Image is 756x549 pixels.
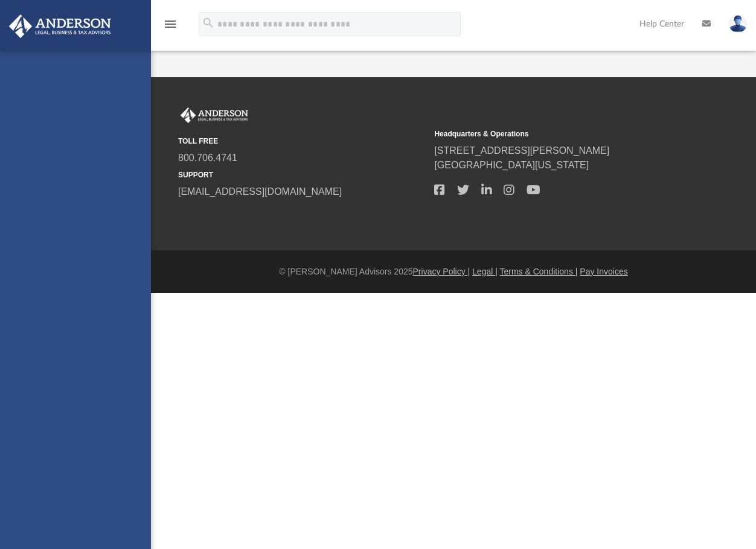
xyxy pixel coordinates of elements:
[580,267,627,276] a: Pay Invoices
[202,16,215,30] i: search
[434,160,589,170] a: [GEOGRAPHIC_DATA][US_STATE]
[178,186,342,197] a: [EMAIL_ADDRESS][DOMAIN_NAME]
[729,15,747,33] img: User Pic
[5,14,115,38] img: Anderson Advisors Platinum Portal
[178,136,426,147] small: TOLL FREE
[434,145,609,156] a: [STREET_ADDRESS][PERSON_NAME]
[413,267,470,276] a: Privacy Policy |
[163,17,178,31] i: menu
[178,170,426,180] small: SUPPORT
[151,265,756,278] div: © [PERSON_NAME] Advisors 2025
[500,267,578,276] a: Terms & Conditions |
[178,107,251,123] img: Anderson Advisors Platinum Portal
[472,267,498,276] a: Legal |
[178,153,237,163] a: 800.706.4741
[163,23,178,31] a: menu
[434,129,682,139] small: Headquarters & Operations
